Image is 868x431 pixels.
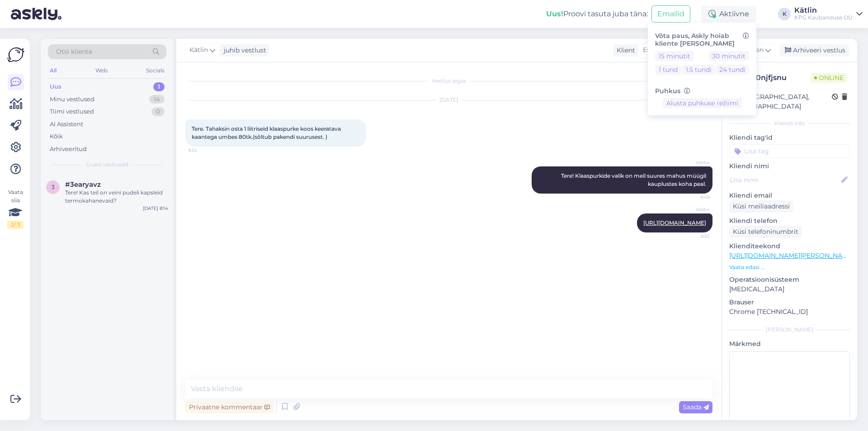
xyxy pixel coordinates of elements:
div: 1 [153,82,165,91]
h6: Puhkus [655,87,749,95]
a: [URL][DOMAIN_NAME] [643,219,706,226]
div: # 0njfjsnu [751,72,811,83]
button: 30 minutit [708,51,749,61]
img: Askly Logo [7,46,24,63]
button: 24 tundi [716,65,749,75]
div: [GEOGRAPHIC_DATA], [GEOGRAPHIC_DATA] [732,92,832,111]
div: Vestlus algas [185,77,712,85]
div: KPG Kaubanduse OÜ [794,14,853,21]
span: Kätlin [189,45,208,55]
span: #3earyavz [65,180,101,189]
div: Proovi tasuta juba täna: [546,9,648,19]
span: Otsi kliente [56,47,92,57]
button: 1.5 tundi [682,65,715,75]
span: Tere! Klaaspurkide valik on meil suures mahus müügil kauplustes koha peal. [561,172,708,187]
div: Kätlin [794,7,853,14]
b: Uus! [546,9,563,18]
span: Estonian [643,45,670,55]
div: Socials [144,65,166,76]
p: Kliendi email [729,191,850,200]
div: K [778,8,791,20]
div: [DATE] [185,96,712,104]
input: Lisa nimi [730,175,840,185]
div: Kliendi info [729,119,850,128]
div: Tiimi vestlused [50,107,94,116]
span: 9:52 [676,233,710,240]
p: Märkmed [729,339,850,349]
h6: Võta paus, Askly hoiab kliente [PERSON_NAME] [655,32,749,47]
p: Operatsioonisüsteem [729,275,850,284]
div: Uus [50,82,61,91]
span: Kätlin [676,206,710,213]
div: Küsi meiliaadressi [729,200,793,213]
span: Saada [683,403,709,411]
p: Klienditeekond [729,242,850,251]
div: 0 [151,107,165,116]
div: [DATE] 8:14 [143,205,168,212]
span: 9:32 [188,147,222,154]
div: juhib vestlust [220,46,266,55]
p: Brauser [729,298,850,307]
p: [MEDICAL_DATA] [729,284,850,294]
div: [PERSON_NAME] [729,326,850,334]
input: Lisa tag [729,144,850,158]
button: 1 tund [655,65,681,75]
span: 9:49 [676,194,710,201]
button: Emailid [651,5,690,23]
div: Arhiveeritud [50,145,87,154]
p: Chrome [TECHNICAL_ID] [729,307,850,317]
a: KätlinKPG Kaubanduse OÜ [794,7,863,21]
div: 2 / 3 [7,221,24,229]
span: Uued vestlused [86,161,128,169]
a: [URL][DOMAIN_NAME][PERSON_NAME] [729,251,854,260]
button: 15 minutit [655,51,694,61]
p: Kliendi nimi [729,161,850,171]
div: AI Assistent [50,120,83,129]
span: 3 [52,184,55,190]
div: Privaatne kommentaar [185,401,274,413]
div: 14 [149,95,165,104]
div: All [48,65,58,76]
div: Küsi telefoninumbrit [729,226,802,238]
span: Tere. Tahaksin osta 1 liitriseid klaaspurke koos keeratava kaantega umbes 80tk.(sõltub pakendi su... [192,125,342,140]
span: Kätlin [676,159,710,166]
div: Arhiveeri vestlus [779,44,849,57]
div: Web [94,65,109,76]
div: Minu vestlused [50,95,94,104]
div: Klient [613,46,635,55]
p: Kliendi tag'id [729,133,850,142]
p: Vaata edasi ... [729,263,850,271]
button: Alusta puhkuse režiimi [663,98,742,108]
div: Aktiivne [701,6,756,22]
p: Kliendi telefon [729,216,850,226]
div: Vaata siia [7,188,24,229]
div: Tere! Kas teil on veini pudeli kapsleid termokahanevaid? [65,189,168,205]
div: Kõik [50,132,63,141]
span: Online [811,73,847,83]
